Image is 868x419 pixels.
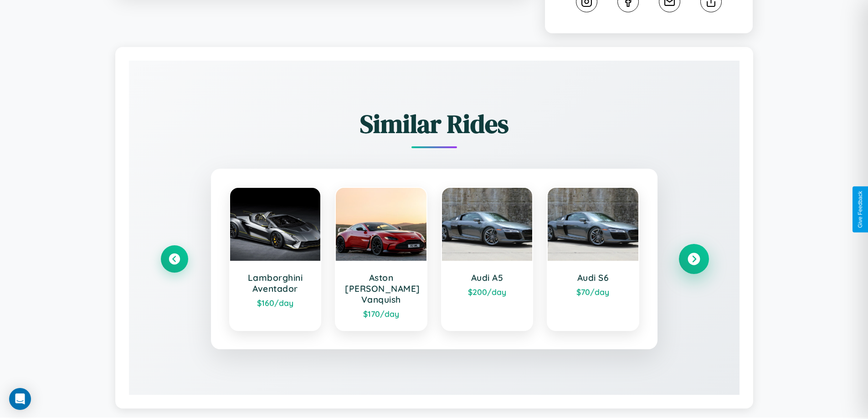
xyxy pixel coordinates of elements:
[9,388,31,410] div: Open Intercom Messenger
[451,287,524,297] div: $ 200 /day
[239,298,312,308] div: $ 160 /day
[161,106,708,141] h2: Similar Rides
[335,187,427,331] a: Aston [PERSON_NAME] Vanquish$170/day
[857,191,863,228] div: Give Feedback
[547,187,639,331] a: Audi S6$70/day
[441,187,534,331] a: Audi A5$200/day
[239,272,312,294] h3: Lamborghini Aventador
[557,287,629,297] div: $ 70 /day
[229,187,322,331] a: Lamborghini Aventador$160/day
[345,272,417,305] h3: Aston [PERSON_NAME] Vanquish
[557,272,629,283] h3: Audi S6
[345,309,417,319] div: $ 170 /day
[451,272,524,283] h3: Audi A5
